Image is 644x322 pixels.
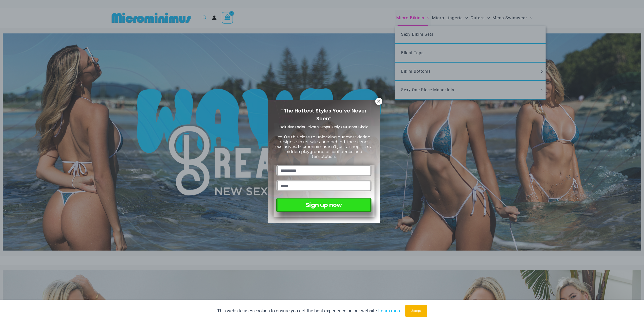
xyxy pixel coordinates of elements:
[405,305,427,317] button: Accept
[276,198,371,212] button: Sign up now
[281,107,367,122] span: “The Hottest Styles You’ve Never Seen”
[378,308,402,313] a: Learn more
[217,307,402,315] p: This website uses cookies to ensure you get the best experience on our website.
[275,135,372,159] span: You’re this close to unlocking our most daring designs, secret sales, and behind-the-scenes exclu...
[279,124,369,129] span: Exclusive Looks. Private Drops. Only Our Inner Circle.
[375,98,382,105] button: Close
